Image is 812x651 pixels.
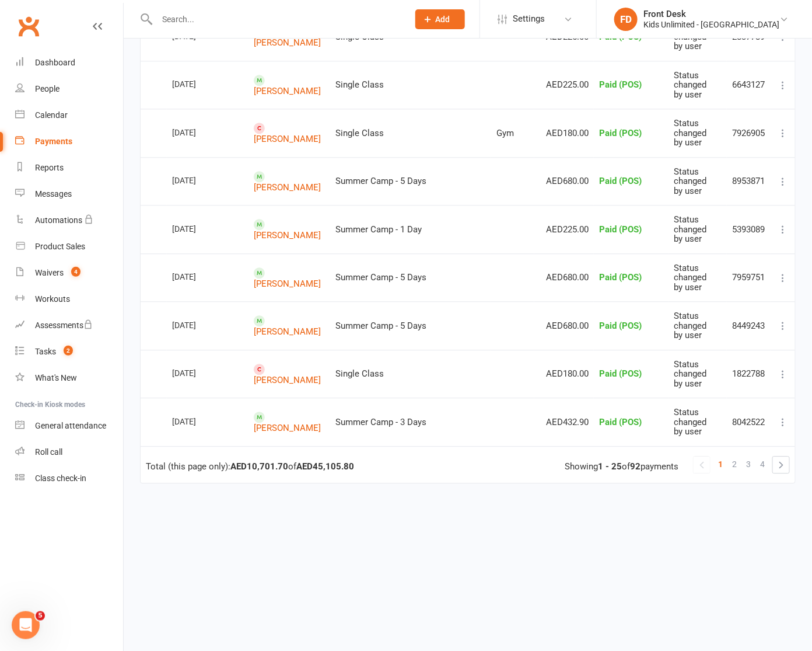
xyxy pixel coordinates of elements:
[15,155,123,181] a: Reports
[12,611,40,639] iframe: Intercom live chat
[713,456,727,472] a: 1
[15,50,123,76] a: Dashboard
[727,157,771,206] td: 8953871
[727,350,771,398] td: 1822788
[14,12,43,41] a: Clubworx
[674,263,707,293] span: Status changed by user
[35,294,70,304] div: Workouts
[599,368,642,379] span: Paid (POS)
[599,272,642,283] span: Paid (POS)
[254,326,321,337] a: [PERSON_NAME]
[35,84,60,93] div: People
[35,215,82,225] div: Automations
[15,286,123,312] a: Workouts
[674,359,707,389] span: Status changed by user
[741,456,755,472] a: 3
[643,9,779,19] div: Front Desk
[172,364,226,382] div: [DATE]
[674,214,707,244] span: Status changed by user
[335,272,426,283] span: Summer Camp - 5 Days
[534,109,594,157] td: AED180.00
[172,316,226,334] div: [DATE]
[614,8,638,31] div: FD
[35,137,72,146] div: Payments
[755,456,769,472] a: 4
[599,224,642,235] span: Paid (POS)
[335,321,426,331] span: Summer Camp - 5 Days
[15,365,123,391] a: What's New
[415,9,465,29] button: Add
[727,301,771,350] td: 8449243
[254,374,321,385] a: [PERSON_NAME]
[15,413,123,439] a: General attendance kiosk mode
[727,456,741,472] a: 2
[15,102,123,128] a: Calendar
[36,611,45,621] span: 5
[727,205,771,253] td: 5393089
[35,163,64,172] div: Reports
[172,412,226,430] div: [DATE]
[35,373,77,382] div: What's New
[335,79,384,90] span: Single Class
[64,346,73,356] span: 2
[727,61,771,109] td: 6643127
[15,181,123,207] a: Messages
[746,456,751,472] span: 3
[727,398,771,446] td: 8042522
[254,230,321,241] a: [PERSON_NAME]
[674,407,707,437] span: Status changed by user
[15,260,123,286] a: Waivers 4
[172,171,226,189] div: [DATE]
[35,421,106,430] div: General attendance
[491,109,534,157] td: Gym
[599,79,642,90] span: Paid (POS)
[230,461,288,472] strong: AED10,701.70
[534,398,594,446] td: AED432.90
[35,58,75,67] div: Dashboard
[727,109,771,157] td: 7926905
[35,347,56,356] div: Tasks
[35,321,93,330] div: Assessments
[254,85,321,96] a: [PERSON_NAME]
[254,278,321,288] a: [PERSON_NAME]
[71,267,80,277] span: 4
[565,462,678,472] div: Showing of payments
[335,128,384,138] span: Single Class
[254,134,321,144] a: [PERSON_NAME]
[15,76,123,102] a: People
[254,37,321,48] a: [PERSON_NAME]
[534,157,594,206] td: AED680.00
[296,461,354,472] strong: AED45,105.80
[15,234,123,260] a: Product Sales
[172,220,226,238] div: [DATE]
[254,423,321,433] a: [PERSON_NAME]
[335,368,384,379] span: Single Class
[732,456,737,472] span: 2
[15,312,123,339] a: Assessments
[172,267,226,286] div: [DATE]
[254,182,321,192] a: [PERSON_NAME]
[599,417,642,427] span: Paid (POS)
[35,447,62,457] div: Roll call
[335,417,426,427] span: Summer Camp - 3 Days
[172,123,226,141] div: [DATE]
[674,166,707,196] span: Status changed by user
[35,268,64,277] div: Waivers
[35,110,68,120] div: Calendar
[513,6,545,32] span: Settings
[335,224,422,235] span: Summer Camp - 1 Day
[534,301,594,350] td: AED680.00
[630,461,640,472] strong: 92
[15,465,123,492] a: Class kiosk mode
[146,462,354,472] div: Total (this page only): of
[534,205,594,253] td: AED225.00
[643,19,779,30] div: Kids Unlimited - [GEOGRAPHIC_DATA]
[598,461,622,472] strong: 1 - 25
[172,75,226,93] div: [DATE]
[15,439,123,465] a: Roll call
[727,253,771,302] td: 7959751
[35,242,85,251] div: Product Sales
[15,339,123,365] a: Tasks 2
[674,118,707,148] span: Status changed by user
[599,321,642,331] span: Paid (POS)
